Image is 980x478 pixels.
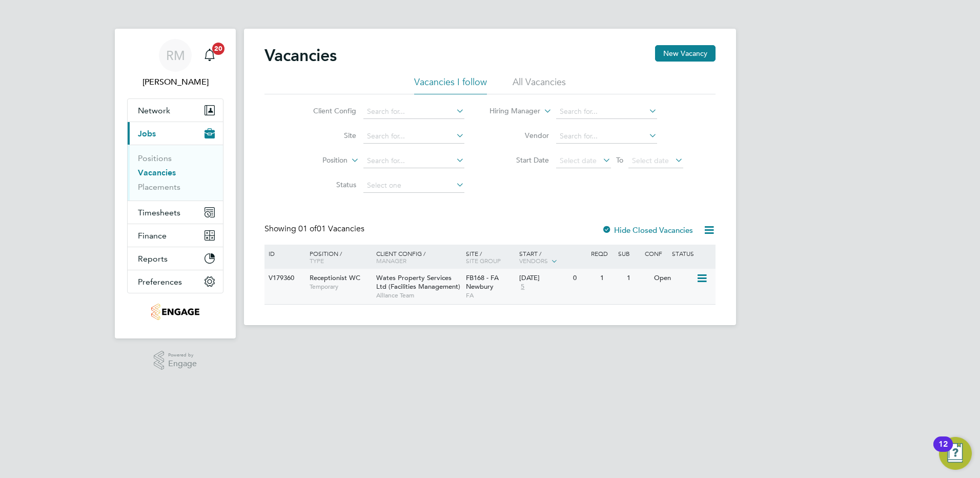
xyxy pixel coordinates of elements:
button: Network [128,99,223,122]
div: 1 [598,269,624,288]
div: Reqd [588,245,615,262]
span: RM [166,49,185,62]
img: e-personnel-logo-retina.png [151,304,199,320]
span: Finance [138,231,167,241]
span: 01 Vacancies [298,224,364,234]
div: 12 [938,444,948,457]
span: Network [138,106,170,115]
nav: Main navigation [115,29,236,338]
label: Hiring Manager [481,106,540,116]
div: Start / [517,245,588,270]
span: Powered by [168,351,197,360]
a: Vacancies [138,168,176,177]
label: Start Date [490,155,549,165]
span: Select date [632,156,669,165]
div: Showing [264,224,366,234]
span: Preferences [138,277,182,287]
a: Powered byEngage [154,351,197,370]
div: V179360 [266,269,302,288]
div: Sub [616,245,642,262]
button: Open Resource Center, 12 new notifications [939,437,972,470]
div: Jobs [128,145,223,201]
label: Status [297,180,356,189]
span: Jobs [138,129,156,138]
span: FB168 - FA Newbury [466,273,499,291]
span: Timesheets [138,208,180,217]
div: Site / [463,245,517,269]
span: Wates Property Services Ltd (Facilities Management) [376,273,460,291]
button: Finance [128,224,223,247]
button: Preferences [128,270,223,293]
input: Search for... [363,105,464,119]
span: Manager [376,256,406,265]
div: Position / [302,245,374,269]
h2: Vacancies [264,45,337,66]
span: Alliance Team [376,291,461,300]
input: Search for... [363,129,464,144]
button: New Vacancy [655,45,716,62]
div: ID [266,245,302,262]
li: All Vacancies [513,76,566,94]
li: Vacancies I follow [414,76,487,94]
span: Select date [560,156,597,165]
label: Site [297,131,356,140]
button: Jobs [128,122,223,145]
div: Status [669,245,714,262]
span: Vendors [519,256,548,265]
a: Go to home page [127,304,223,320]
span: 5 [519,283,526,291]
span: FA [466,291,515,300]
div: 0 [570,269,597,288]
div: Open [651,269,696,288]
button: Reports [128,247,223,270]
span: Temporary [310,283,371,291]
label: Vendor [490,131,549,140]
span: To [613,153,626,167]
div: 1 [624,269,651,288]
input: Select one [363,178,464,193]
div: Conf [642,245,669,262]
span: Receptionist WC [310,273,360,282]
button: Timesheets [128,201,223,224]
a: 20 [199,39,220,72]
span: Site Group [466,256,501,265]
div: Client Config / [374,245,463,269]
a: Placements [138,182,180,192]
input: Search for... [363,154,464,168]
span: 20 [212,43,224,55]
a: Positions [138,153,172,163]
label: Position [289,155,348,166]
span: Reports [138,254,168,264]
input: Search for... [556,105,657,119]
input: Search for... [556,129,657,144]
span: Type [310,256,324,265]
span: Rachel McIntosh [127,76,223,88]
div: [DATE] [519,274,568,283]
span: Engage [168,360,197,368]
label: Hide Closed Vacancies [602,225,693,235]
span: 01 of [298,224,317,234]
a: RM[PERSON_NAME] [127,39,223,88]
label: Client Config [297,106,356,115]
